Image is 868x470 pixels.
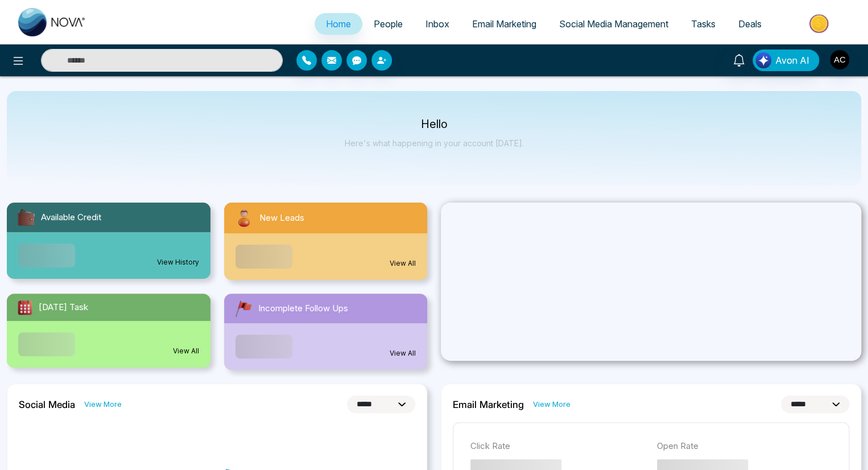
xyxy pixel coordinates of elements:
p: Open Rate [657,440,832,453]
h2: Social Media [19,399,75,410]
a: Deals [727,13,773,35]
a: View All [173,346,199,356]
span: Inbox [425,18,449,30]
img: todayTask.svg [16,298,34,316]
span: Incomplete Follow Ups [258,302,348,315]
span: Available Credit [41,211,101,224]
a: People [362,13,414,35]
span: People [374,18,403,30]
a: View All [390,258,416,269]
img: newLeads.svg [233,207,255,229]
a: Inbox [414,13,461,35]
span: New Leads [259,212,304,225]
span: Deals [738,18,762,30]
a: Home [315,13,362,35]
img: Lead Flow [755,52,771,68]
span: [DATE] Task [39,301,88,314]
span: Social Media Management [559,18,668,30]
img: User Avatar [830,50,849,69]
a: View All [390,348,416,358]
p: Hello [345,119,524,129]
a: Email Marketing [461,13,548,35]
span: Email Marketing [472,18,536,30]
a: View History [157,257,199,267]
img: Market-place.gif [779,11,861,36]
a: Incomplete Follow UpsView All [217,294,435,370]
a: New LeadsView All [217,203,435,280]
img: followUps.svg [233,298,254,319]
span: Avon AI [775,53,809,67]
p: Here's what happening in your account [DATE]. [345,138,524,148]
img: availableCredit.svg [16,207,36,228]
img: Nova CRM Logo [18,8,86,36]
p: Click Rate [470,440,646,453]
a: View More [84,399,122,410]
button: Avon AI [753,50,819,71]
a: Social Media Management [548,13,680,35]
a: Tasks [680,13,727,35]
span: Tasks [691,18,716,30]
h2: Email Marketing [453,399,524,410]
span: Home [326,18,351,30]
a: View More [533,399,571,410]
